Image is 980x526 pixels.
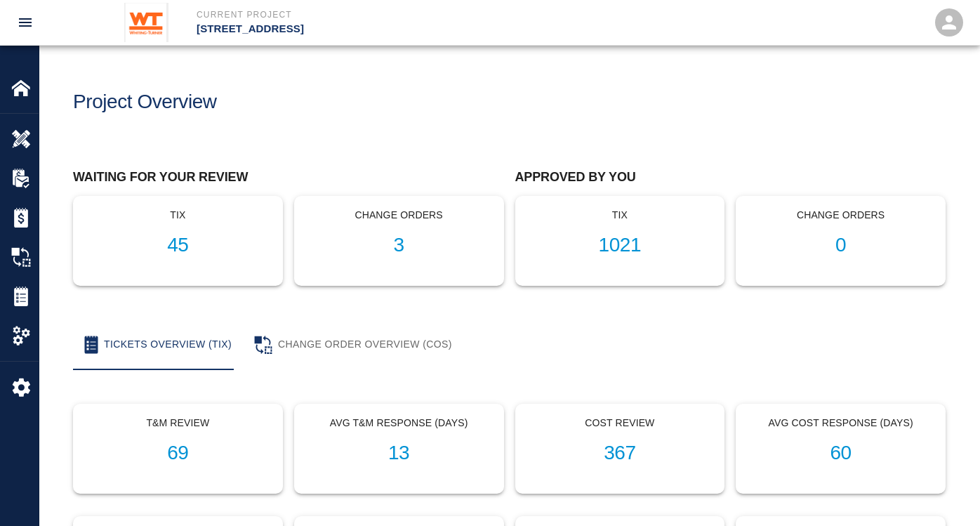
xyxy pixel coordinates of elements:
h1: 45 [85,234,271,257]
button: Change Order Overview (COS) [243,320,463,370]
h2: Waiting for your review [73,170,504,185]
h1: 13 [306,442,492,465]
p: Avg T&M Response (Days) [306,416,492,430]
p: Change Orders [748,208,934,223]
p: tix [527,208,713,223]
iframe: Chat Widget [747,374,980,526]
button: open drawer [8,6,42,39]
img: Whiting-Turner [124,3,168,42]
p: [STREET_ADDRESS] [197,21,566,37]
p: Change Orders [306,208,492,223]
h1: 3 [306,234,492,257]
h1: 69 [85,442,271,465]
h1: 1021 [527,234,713,257]
h2: Approved by you [515,170,946,185]
p: tix [85,208,271,223]
h1: 367 [527,442,713,465]
h1: Project Overview [73,91,217,114]
h1: 0 [748,234,934,257]
p: T&M Review [85,416,271,430]
p: Current Project [197,8,566,21]
p: Cost Review [527,416,713,430]
button: Tickets Overview (TIX) [73,320,243,370]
